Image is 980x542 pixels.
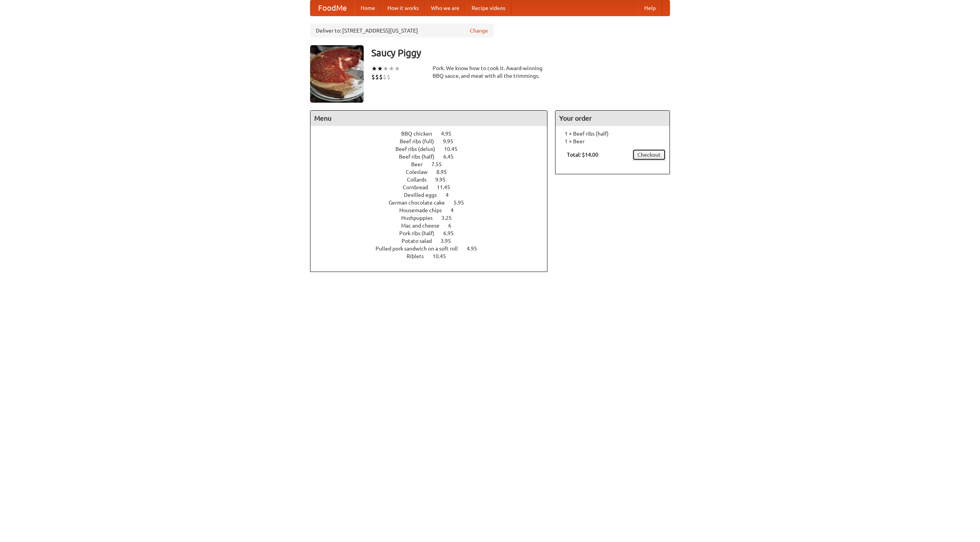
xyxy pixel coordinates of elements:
div: Pork. We know how to cook it. Award-winning BBQ sauce, and meat with all the trimmings. [433,64,547,80]
span: Coleslaw [406,169,435,175]
li: 1 × Beer [559,138,666,145]
span: Beef ribs (full) [400,138,442,144]
a: Collards 9.95 [407,177,460,183]
h4: Menu [310,111,547,126]
span: Pulled pork sandwich on a soft roll [376,246,465,252]
span: BBQ chicken [401,131,440,137]
span: 5.95 [454,200,472,206]
a: German chocolate cake 5.95 [389,200,478,206]
span: 3.95 [441,238,459,244]
a: Devilled eggs 4 [404,192,463,198]
span: 10.45 [444,146,465,152]
a: Checkout [632,149,666,160]
span: Beef ribs (delux) [395,146,443,152]
span: Mac and cheese [401,223,447,229]
span: Beef ribs (half) [399,154,442,160]
a: Who we are [425,0,465,16]
span: 11.45 [437,184,458,190]
a: Change [470,27,488,34]
span: 4 [451,207,461,213]
a: How it works [381,0,425,16]
div: Deliver to: [STREET_ADDRESS][US_STATE] [310,24,494,38]
img: angular.jpg [310,45,364,103]
span: Collards [407,177,434,183]
span: 6 [448,223,459,229]
span: 9.95 [443,138,461,144]
span: 4 [446,192,456,198]
li: ★ [394,64,400,73]
a: Beef ribs (half) 6.45 [399,154,468,160]
li: ★ [371,64,377,73]
span: German chocolate cake [389,200,452,206]
a: Recipe videos [465,0,511,16]
span: Pork ribs (half) [399,230,442,236]
span: Hushpuppies [401,215,440,221]
a: Beef ribs (full) 9.95 [400,138,467,144]
li: ★ [389,64,394,73]
li: 1 × Beef ribs (half) [559,130,666,138]
a: BBQ chicken 4.95 [401,131,465,137]
span: Potato salad [402,238,439,244]
li: $ [371,73,375,81]
h4: Your order [555,111,670,126]
span: 4.95 [441,131,459,137]
span: Beer [411,161,430,167]
a: FoodMe [310,0,354,16]
span: 6.45 [443,154,461,160]
span: 9.95 [435,177,453,183]
a: Mac and cheese 6 [401,223,465,229]
a: Coleslaw 8.95 [406,169,461,175]
a: Pulled pork sandwich on a soft roll 4.95 [376,246,491,252]
a: Housemade chips 4 [399,207,468,213]
li: $ [387,73,390,81]
span: 6.95 [443,230,461,236]
span: Housemade chips [399,207,449,213]
span: Riblets [407,253,431,259]
h3: Saucy Piggy [371,45,670,61]
li: ★ [383,64,389,73]
li: $ [383,73,387,81]
a: Beef ribs (delux) 10.45 [395,146,472,152]
a: Hushpuppies 3.25 [401,215,466,221]
a: Riblets 10.45 [407,253,460,259]
li: $ [375,73,379,81]
a: Potato salad 3.95 [402,238,465,244]
a: Cornbread 11.45 [403,184,464,190]
a: Help [638,0,662,16]
li: $ [379,73,383,81]
span: 8.95 [436,169,454,175]
b: Total: $14.00 [567,152,598,158]
span: 3.25 [441,215,459,221]
a: Pork ribs (half) 6.95 [399,230,468,236]
span: 4.95 [467,246,485,252]
span: Cornbread [403,184,436,190]
li: ★ [377,64,383,73]
a: Beer 7.55 [411,161,456,167]
span: 7.55 [431,161,449,167]
a: Home [354,0,381,16]
span: Devilled eggs [404,192,444,198]
span: 10.45 [433,253,454,259]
